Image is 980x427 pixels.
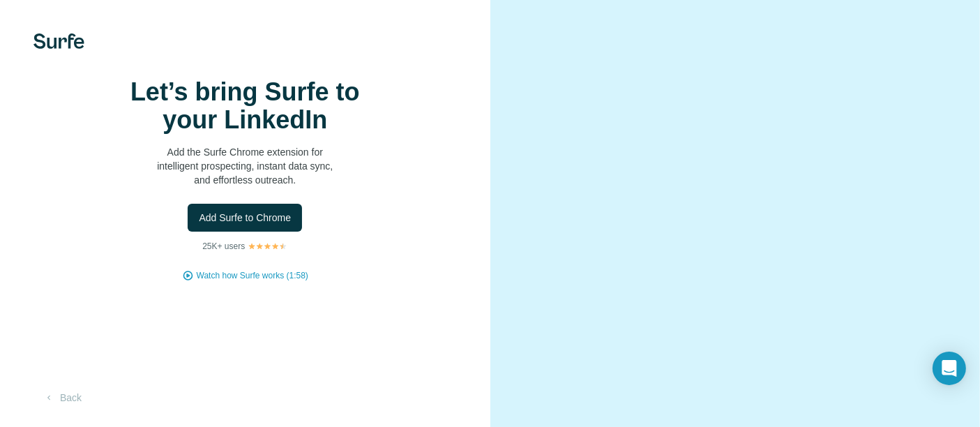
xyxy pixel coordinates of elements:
h1: Let’s bring Surfe to your LinkedIn [105,78,384,134]
img: Surfe's logo [33,33,84,49]
button: Add Surfe to Chrome [188,204,302,232]
img: Rating Stars [248,242,287,250]
span: Add Surfe to Chrome [199,211,291,225]
p: Add the Surfe Chrome extension for intelligent prospecting, instant data sync, and effortless out... [105,145,384,187]
div: Open Intercom Messenger [933,352,966,385]
button: Watch how Surfe works (1:58) [197,269,308,282]
button: Back [33,385,91,410]
p: 25K+ users [202,240,245,253]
